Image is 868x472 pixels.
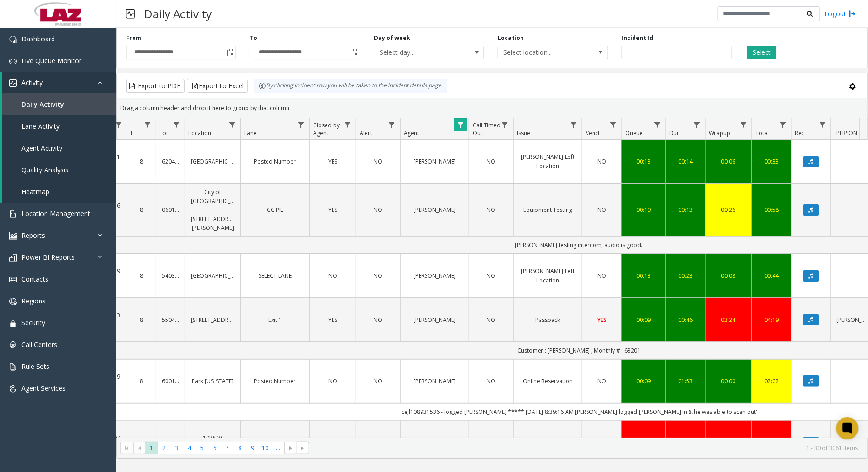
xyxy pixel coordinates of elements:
[475,315,507,324] a: NO
[171,442,183,454] span: Page 3
[133,315,150,324] a: 8
[295,118,307,131] a: Lane Filter Menu
[21,187,49,196] span: Heatmap
[313,121,340,137] span: Closed by Agent
[758,377,786,386] div: 02:02
[9,363,17,371] img: 'icon'
[160,129,168,137] span: Lot
[187,79,248,93] button: Export to Excel
[598,157,607,165] span: NO
[140,2,216,25] h3: Daily Activity
[131,129,135,137] span: H
[758,205,786,214] div: 00:58
[9,232,17,240] img: 'icon'
[737,118,750,131] a: Wrapup Filter Menu
[188,129,211,137] span: Location
[191,433,235,451] a: 1035 W [PERSON_NAME]
[328,377,337,385] span: NO
[244,129,257,137] span: Lane
[628,377,660,386] a: 00:09
[315,315,350,324] a: YES
[747,46,776,59] button: Select
[2,181,116,203] a: Heatmap
[21,275,48,283] span: Contacts
[21,56,81,65] span: Live Queue Monitor
[406,157,463,166] a: [PERSON_NAME]
[225,46,235,59] span: Toggle popup
[711,205,746,214] div: 00:26
[284,442,297,455] span: Go to the next page
[208,442,221,454] span: Page 6
[9,298,17,305] img: 'icon'
[519,377,576,386] a: Online Reservation
[191,315,235,324] a: [STREET_ADDRESS]
[755,129,769,137] span: Total
[362,205,394,214] a: NO
[849,9,856,19] img: logout
[406,271,463,280] a: [PERSON_NAME]
[133,271,150,280] a: 8
[21,122,60,131] span: Lane Activity
[362,271,394,280] a: NO
[360,129,372,137] span: Alert
[21,100,64,109] span: Daily Activity
[170,118,183,131] a: Lot Filter Menu
[825,9,856,19] a: Logout
[328,206,337,214] span: YES
[315,157,350,166] a: YES
[300,445,307,452] span: Go to the last page
[21,165,68,174] span: Quality Analysis
[651,118,664,131] a: Queue Filter Menu
[404,129,419,137] span: Agent
[21,296,46,305] span: Regions
[254,79,447,93] div: By clicking Incident row you will be taken to the incident details page.
[374,46,462,59] span: Select day...
[628,157,660,166] a: 00:13
[758,315,786,324] div: 04:19
[247,377,304,386] a: Posted Number
[672,271,700,280] div: 00:23
[672,377,700,386] a: 01:53
[795,129,806,137] span: Rec.
[2,93,116,115] a: Daily Activity
[586,129,599,137] span: Vend
[758,157,786,166] a: 00:33
[597,316,607,324] span: YES
[628,205,660,214] a: 00:19
[568,118,580,131] a: Issue Filter Menu
[454,118,467,131] a: Agent Filter Menu
[669,129,679,137] span: Dur
[598,272,607,280] span: NO
[287,445,294,452] span: Go to the next page
[259,442,272,454] span: Page 10
[247,315,304,324] a: Exit 1
[133,157,150,166] a: 8
[711,271,746,280] a: 00:08
[672,315,700,324] a: 00:46
[816,118,829,131] a: Rec. Filter Menu
[315,377,350,386] a: NO
[672,157,700,166] div: 00:14
[162,157,179,166] a: 620428
[315,444,858,452] kendo-pager-info: 1 - 30 of 3061 items
[272,442,284,454] span: Page 11
[162,315,179,324] a: 550461
[21,144,62,152] span: Agent Activity
[113,118,125,131] a: Date Filter Menu
[9,320,17,327] img: 'icon'
[711,315,746,324] a: 03:24
[247,271,304,280] a: SELECT LANE
[226,118,239,131] a: Location Filter Menu
[162,271,179,280] a: 540359
[21,209,90,218] span: Location Management
[9,254,17,262] img: 'icon'
[498,34,524,42] label: Location
[126,34,141,42] label: From
[406,315,463,324] a: [PERSON_NAME]
[519,267,576,284] a: [PERSON_NAME] Left Location
[191,188,235,232] a: City of [GEOGRAPHIC_DATA] - [STREET_ADDRESS][PERSON_NAME]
